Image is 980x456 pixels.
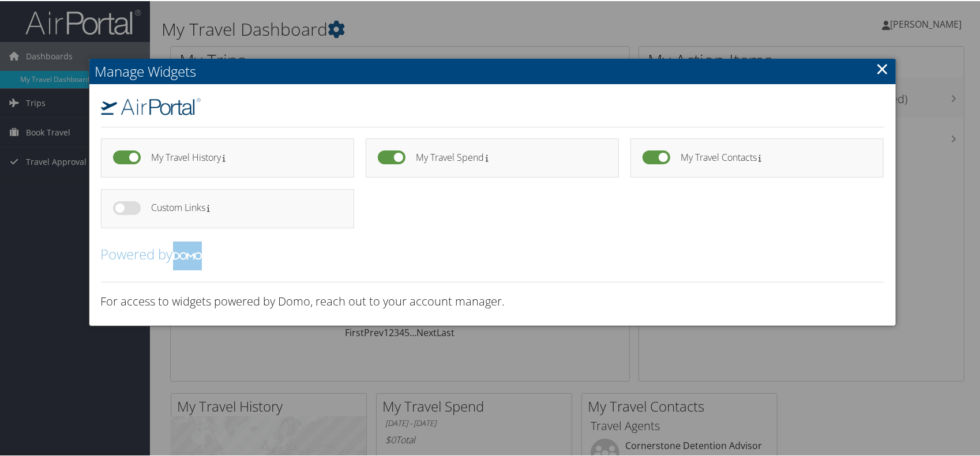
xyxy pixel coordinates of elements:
h4: My Travel Spend [416,152,598,161]
img: airportal-logo.png [101,97,201,114]
h4: My Travel History [151,152,333,161]
img: domo-logo.png [173,240,202,269]
h4: My Travel Contacts [681,152,863,161]
a: Close [876,56,889,79]
h2: Manage Widgets [89,58,896,83]
h2: Powered by [101,240,884,269]
h3: For access to widgets powered by Domo, reach out to your account manager. [101,292,884,308]
h4: Custom Links [151,202,333,212]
